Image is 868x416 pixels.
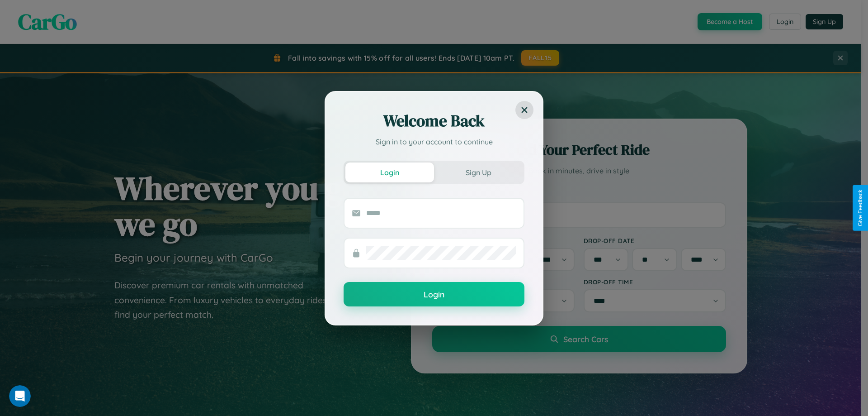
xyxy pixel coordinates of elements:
[9,385,31,407] iframe: Intercom live chat
[344,282,524,306] button: Login
[345,163,434,182] button: Login
[344,110,524,132] h2: Welcome Back
[434,163,523,182] button: Sign Up
[344,136,524,147] p: Sign in to your account to continue
[857,190,863,226] div: Give Feedback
